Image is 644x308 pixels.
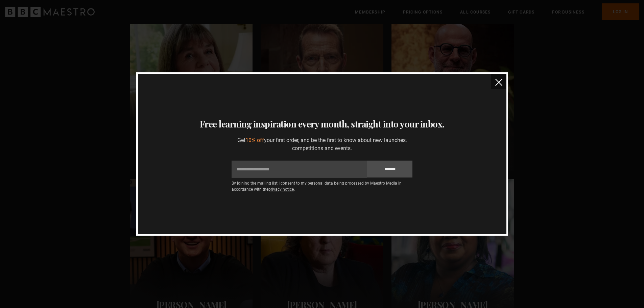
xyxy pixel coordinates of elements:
button: close [491,74,506,89]
a: privacy notice [268,187,294,192]
p: Get your first order, and be the first to know about new launches, competitions and events. [232,136,412,152]
h3: Free learning inspiration every month, straight into your inbox. [146,117,498,131]
span: 10% off [245,137,264,143]
p: By joining the mailing list I consent to my personal data being processed by Maestro Media in acc... [232,180,412,192]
